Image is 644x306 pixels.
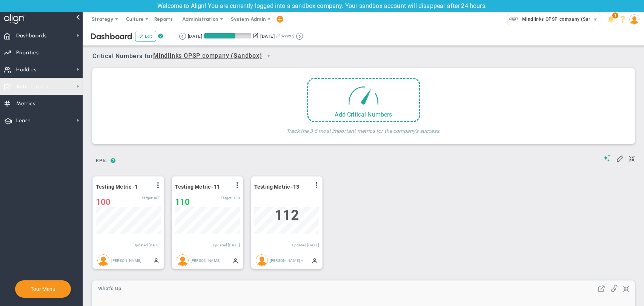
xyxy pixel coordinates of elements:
div: [DATE] [188,33,202,40]
span: 100 [96,197,111,207]
span: Dashboard [91,31,132,42]
span: Dashboards [16,28,47,44]
img: 64089.Person.photo [629,14,639,25]
div: [DATE] [260,33,275,40]
span: Testing Metric -11 [175,184,220,190]
span: Testing Metric -13 [254,184,299,190]
span: Reports [151,12,177,27]
span: Target: [141,196,153,200]
img: Chandrika A [256,254,268,266]
span: Strategy [92,16,114,22]
span: Suggestions (AI Feature) [603,154,611,161]
div: Period Progress: 66% Day 60 of 90 with 30 remaining. [204,33,251,38]
button: Tour Menu [28,286,58,292]
span: 800 [154,196,161,200]
li: Help & Frequently Asked Questions (FAQ) [617,12,629,27]
img: 33647.Company.photo [509,14,518,24]
span: Target: [221,196,232,200]
span: Updated [DATE] [292,243,319,247]
span: System Admin [231,16,266,22]
span: Culture [126,16,144,22]
span: Metrics [16,96,35,112]
span: Critical Numbers for [92,49,277,63]
span: [PERSON_NAME] A [270,258,303,262]
span: 112 [275,207,298,223]
span: Action Items [16,79,48,95]
span: Updated [DATE] [213,243,240,247]
h4: Track the 3-5 most important metrics for the company's success. [286,122,441,134]
button: Edit [135,31,156,42]
span: Mindlinks OPSP company (Sandbox) [518,14,604,24]
span: Testing Metric -1 [96,184,138,190]
button: KPIs [92,155,111,168]
span: KPIs [92,155,111,167]
div: Add Critical Numbers [308,111,419,118]
span: Manually Updated [153,257,159,263]
span: 1 [612,12,618,18]
span: Edit My KPIs [616,154,624,162]
span: select [262,49,275,62]
span: Huddles [16,62,37,78]
span: 120 [233,196,240,200]
img: Sudhir Dakshinamurthy [97,254,109,266]
img: Sudhir Dakshinamurthy [177,254,189,266]
span: Administration [182,16,218,22]
span: select [590,14,601,25]
button: Go to next period [296,33,303,40]
span: Priorities [16,45,39,61]
span: 110 [175,197,190,207]
button: Go to previous period [179,33,186,40]
span: Mindlinks OPSP company (Sandbox) [153,51,262,61]
li: Announcements [605,12,617,27]
span: Manually Updated [312,257,318,263]
span: [PERSON_NAME] [191,258,221,262]
span: Manually Updated [232,257,238,263]
span: (Current) [276,33,294,40]
span: Updated [DATE] [134,243,161,247]
span: Learn [16,113,31,129]
span: [PERSON_NAME] [111,258,141,262]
